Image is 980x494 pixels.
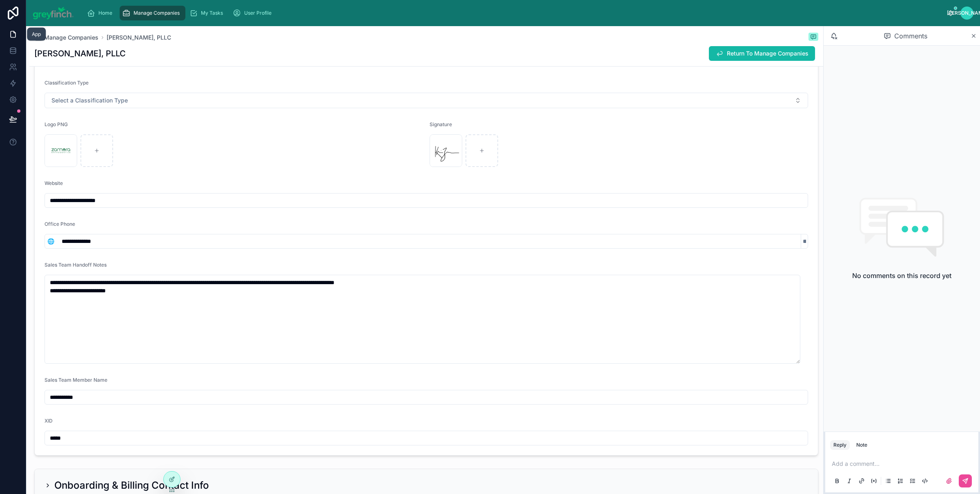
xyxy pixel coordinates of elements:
[45,221,75,227] span: Office Phone
[51,96,128,105] span: Select a Classification Type
[85,6,118,20] a: Home
[187,6,229,20] a: My Tasks
[852,271,951,280] h2: No comments on this record yet
[230,6,277,20] a: User Profile
[430,121,452,127] span: Signature
[709,46,815,61] button: Return To Manage Companies
[45,121,68,127] span: Logo PNG
[98,10,112,16] span: Home
[80,4,948,22] div: scrollable content
[45,80,89,86] span: Classification Type
[32,31,41,38] div: App
[45,180,63,186] span: Website
[856,442,867,448] div: Note
[45,262,107,268] span: Sales Team Handoff Notes
[894,31,927,41] span: Comments
[54,479,209,492] h2: Onboarding & Billing Contact Info
[47,237,54,245] span: 🌐
[244,10,272,16] span: User Profile
[45,418,53,424] span: XID
[44,33,98,42] span: Manage Companies
[45,377,107,383] span: Sales Team Member Name
[45,93,808,108] button: Select Button
[853,440,871,450] button: Note
[134,10,180,16] span: Manage Companies
[727,49,808,58] span: Return To Manage Companies
[201,10,223,16] span: My Tasks
[830,440,850,450] button: Reply
[45,234,57,249] button: Select Button
[107,33,171,42] a: [PERSON_NAME], PLLC
[34,48,126,59] h1: [PERSON_NAME], PLLC
[34,33,98,42] a: Manage Companies
[120,6,185,20] a: Manage Companies
[33,7,74,20] img: App logo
